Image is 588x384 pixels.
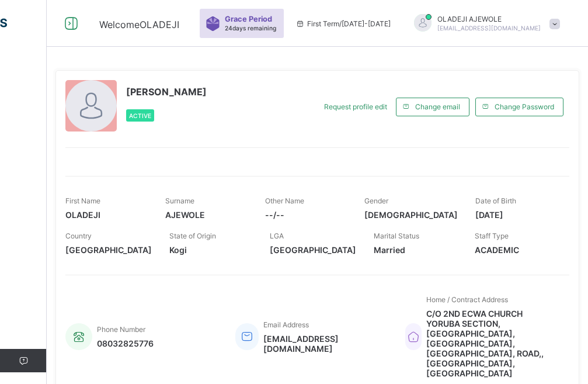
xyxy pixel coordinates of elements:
span: State of Origin [169,231,216,240]
span: [DEMOGRAPHIC_DATA] [364,210,458,220]
span: Email Address [263,320,309,329]
span: Grace Period [225,15,272,23]
span: Request profile edit [324,102,387,111]
span: [DATE] [475,210,558,220]
span: Marital Status [374,231,419,240]
span: Other Name [265,196,304,205]
span: Home / Contract Address [426,295,508,304]
span: OLADEJI [65,210,148,220]
span: 24 days remaining [225,25,276,32]
span: Welcome OLADEJI [99,19,179,30]
span: [EMAIL_ADDRESS][DOMAIN_NAME] [437,25,541,32]
span: Surname [165,196,194,205]
span: AJEWOLE [165,210,248,220]
span: Active [129,112,151,119]
span: [GEOGRAPHIC_DATA] [65,245,152,255]
span: First Name [65,196,100,205]
span: [PERSON_NAME] [126,86,207,98]
span: Gender [364,196,388,205]
img: sticker-purple.71386a28dfed39d6af7621340158ba97.svg [206,16,220,31]
span: OLADEJI AJEWOLE [437,15,541,23]
div: OLADEJIAJEWOLE [402,14,566,33]
span: LGA [270,231,284,240]
span: [EMAIL_ADDRESS][DOMAIN_NAME] [263,334,388,354]
span: [GEOGRAPHIC_DATA] [270,245,356,255]
span: C/O 2ND ECWA CHURCH YORUBA SECTION, [GEOGRAPHIC_DATA], [GEOGRAPHIC_DATA], [GEOGRAPHIC_DATA], ROAD... [426,309,558,378]
span: ACADEMIC [475,245,558,255]
span: session/term information [295,19,391,28]
span: 08032825776 [97,338,154,348]
span: --/-- [265,210,347,220]
span: Country [65,231,92,240]
span: Change Password [495,102,554,111]
span: Kogi [169,245,252,255]
span: Date of Birth [475,196,516,205]
span: Change email [415,102,460,111]
span: Staff Type [475,231,509,240]
span: Phone Number [97,325,145,334]
span: Married [374,245,457,255]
